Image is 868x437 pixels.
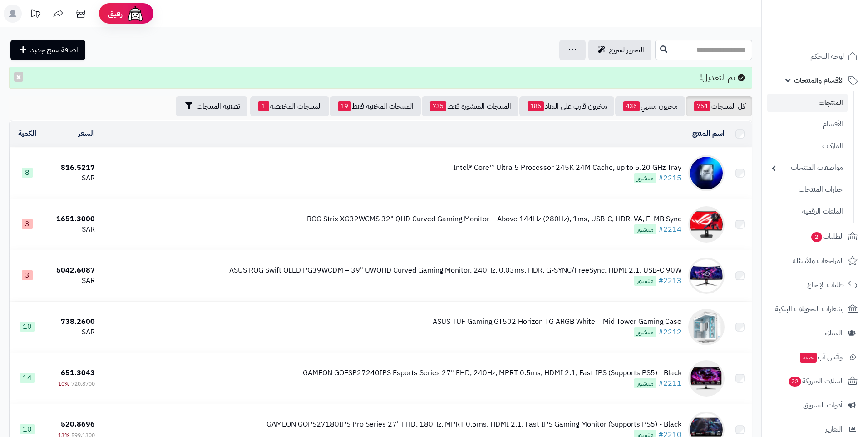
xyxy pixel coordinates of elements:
img: GAMEON GOESP27240IPS Esports Series 27" FHD, 240Hz, MPRT 0.5ms, HDMI 2.1, Fast IPS (Supports PS5)... [688,360,725,397]
div: SAR [49,327,95,338]
div: 816.5217 [49,163,95,173]
a: أدوات التسويق [767,394,863,416]
a: الطلبات2 [767,226,863,248]
span: طلبات الإرجاع [807,278,844,291]
span: منشور [634,276,656,286]
a: طلبات الإرجاع [767,274,863,296]
button: × [14,72,23,82]
div: SAR [49,173,95,184]
div: SAR [49,224,95,235]
div: SAR [49,276,95,286]
img: ai-face.png [126,5,144,23]
span: 754 [694,101,710,111]
span: التقارير [825,423,843,436]
a: الملفات الرقمية [767,202,848,221]
span: منشور [634,378,656,388]
span: 735 [430,101,446,111]
img: logo-2.png [806,25,859,45]
a: #2215 [658,173,681,184]
img: ASUS TUF Gaming GT502 Horizon TG ARGB White – Mid Tower Gaming Case [688,309,725,345]
a: #2213 [658,275,681,286]
span: 3 [22,270,33,280]
span: 720.8700 [71,380,95,388]
span: الطلبات [810,230,844,243]
a: اضافة منتج جديد [10,40,85,60]
span: 10 [20,322,35,332]
a: المنتجات المخفضة1 [250,96,329,116]
span: وآتس آب [799,351,843,363]
div: 5042.6087 [49,265,95,276]
div: 1651.3000 [49,214,95,224]
span: المراجعات والأسئلة [793,254,844,267]
a: إشعارات التحويلات البنكية [767,298,863,320]
a: #2212 [658,327,681,338]
span: أدوات التسويق [803,399,843,412]
div: GAMEON GOESP27240IPS Esports Series 27" FHD, 240Hz, MPRT 0.5ms, HDMI 2.1, Fast IPS (Supports PS5)... [303,368,681,378]
span: السلات المتروكة [788,375,844,387]
a: المنتجات المنشورة فقط735 [422,96,518,116]
a: الكمية [18,128,36,139]
span: جديد [800,353,817,363]
span: التحرير لسريع [609,45,644,55]
span: تصفية المنتجات [197,101,240,112]
a: لوحة التحكم [767,45,863,67]
a: التحرير لسريع [588,40,651,60]
span: 520.8696 [61,419,95,430]
img: ROG Strix XG32WCMS 32" QHD Curved Gaming Monitor – Above 144Hz (280Hz), 1ms, USB-C, HDR, VA, ELMB... [688,206,725,243]
span: منشور [634,173,656,183]
a: مواصفات المنتجات [767,158,848,178]
a: اسم المنتج [692,128,725,139]
span: لوحة التحكم [810,50,844,63]
a: وآتس آبجديد [767,346,863,368]
a: السلات المتروكة22 [767,370,863,392]
span: اضافة منتج جديد [30,45,78,55]
span: إشعارات التحويلات البنكية [775,303,844,315]
a: #2211 [658,378,681,389]
a: العملاء [767,322,863,344]
span: العملاء [825,327,843,339]
span: 436 [623,101,640,111]
div: 738.2600 [49,317,95,327]
img: Intel® Core™ Ultra 5 Processor 245K 24M Cache, up to 5.20 GHz Tray [688,155,725,191]
a: الماركات [767,136,848,156]
span: 1 [258,101,269,111]
a: تحديثات المنصة [24,5,47,25]
span: 186 [528,101,544,111]
div: تم التعديل! [9,67,752,89]
span: 22 [789,377,801,387]
a: مخزون قارب على النفاذ186 [519,96,614,116]
div: ASUS TUF Gaming GT502 Horizon TG ARGB White – Mid Tower Gaming Case [433,317,681,327]
a: خيارات المنتجات [767,180,848,199]
a: المنتجات المخفية فقط19 [330,96,421,116]
a: الأقسام [767,114,848,134]
a: #2214 [658,224,681,235]
span: 8 [22,168,33,178]
span: 10% [58,380,69,388]
span: 19 [338,101,351,111]
span: منشور [634,224,656,234]
span: رفيق [108,8,123,19]
div: ASUS ROG Swift OLED PG39WCDM – 39" UWQHD Curved Gaming Monitor, 240Hz, 0.03ms, HDR, G-SYNC/FreeSy... [229,265,681,276]
span: 14 [20,373,35,383]
a: المراجعات والأسئلة [767,250,863,272]
div: ROG Strix XG32WCMS 32" QHD Curved Gaming Monitor – Above 144Hz (280Hz), 1ms, USB-C, HDR, VA, ELMB... [307,214,681,224]
a: السعر [78,128,95,139]
div: Intel® Core™ Ultra 5 Processor 245K 24M Cache, up to 5.20 GHz Tray [453,163,681,173]
span: 2 [811,232,822,242]
span: 10 [20,424,35,434]
span: منشور [634,327,656,337]
button: تصفية المنتجات [176,96,247,116]
a: مخزون منتهي436 [615,96,685,116]
div: GAMEON GOPS27180IPS Pro Series 27" FHD, 180Hz, MPRT 0.5ms, HDMI 2.1, Fast IPS Gaming Monitor (Sup... [266,419,681,430]
a: كل المنتجات754 [686,96,752,116]
img: ASUS ROG Swift OLED PG39WCDM – 39" UWQHD Curved Gaming Monitor, 240Hz, 0.03ms, HDR, G-SYNC/FreeSy... [688,258,725,294]
a: المنتجات [767,94,848,112]
span: 3 [22,219,33,229]
span: 651.3043 [61,367,95,378]
span: الأقسام والمنتجات [794,74,844,87]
